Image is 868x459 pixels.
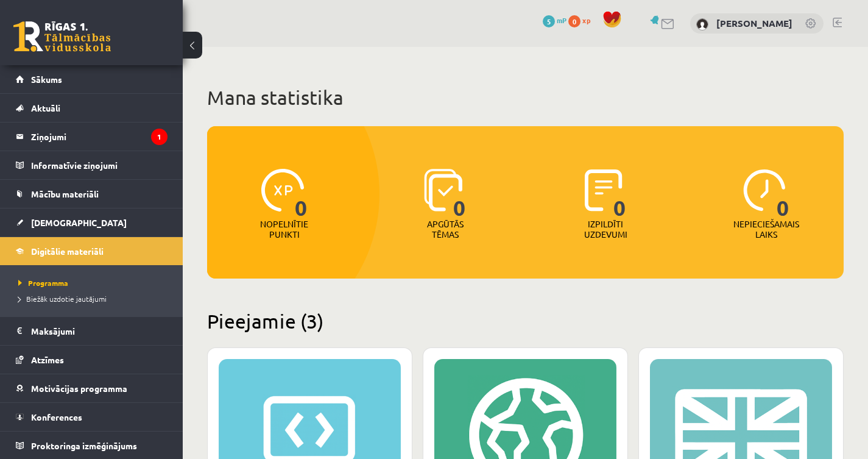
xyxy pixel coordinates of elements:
[568,15,596,25] a: 0 xp
[543,15,555,27] span: 5
[585,169,623,212] img: icon-completed-tasks-ad58ae20a441b2904462921112bc710f1caf180af7a3daa7317a5a94f2d26646.svg
[13,21,111,52] a: Rīgas 1. Tālmācības vidusskola
[31,217,127,228] span: [DEMOGRAPHIC_DATA]
[16,151,168,179] a: Informatīvie ziņojumi
[16,123,168,151] a: Ziņojumi1
[295,169,308,219] span: 0
[743,169,786,212] img: icon-clock-7be60019b62300814b6bd22b8e044499b485619524d84068768e800edab66f18.svg
[31,188,99,199] span: Mācību materiāli
[453,169,466,219] span: 0
[16,346,168,374] a: Atzīmes
[260,219,308,240] p: Nopelnītie punkti
[18,278,68,288] span: Programma
[16,65,168,93] a: Sākums
[31,102,60,113] span: Aktuāli
[16,180,168,208] a: Mācību materiāli
[16,208,168,237] a: [DEMOGRAPHIC_DATA]
[151,129,168,145] i: 1
[31,354,64,365] span: Atzīmes
[31,246,104,257] span: Digitālie materiāli
[31,151,168,179] legend: Informatīvie ziņojumi
[568,15,580,27] span: 0
[16,94,168,122] a: Aktuāli
[261,169,304,212] img: icon-xp-0682a9bc20223a9ccc6f5883a126b849a74cddfe5390d2b41b4391c66f2066e7.svg
[18,294,107,304] span: Biežāk uzdotie jautājumi
[543,15,566,25] a: 5 mP
[582,15,590,25] span: xp
[557,15,566,25] span: mP
[31,317,168,345] legend: Maksājumi
[18,293,171,304] a: Biežāk uzdotie jautājumi
[424,169,462,212] img: icon-learned-topics-4a711ccc23c960034f471b6e78daf4a3bad4a20eaf4de84257b87e66633f6470.svg
[733,219,799,240] p: Nepieciešamais laiks
[16,317,168,345] a: Maksājumi
[31,440,137,451] span: Proktoringa izmēģinājums
[31,74,62,85] span: Sākums
[613,169,626,219] span: 0
[16,237,168,265] a: Digitālie materiāli
[207,309,844,333] h2: Pieejamie (3)
[582,219,629,240] p: Izpildīti uzdevumi
[696,18,708,30] img: Agneta Alpa
[31,383,127,394] span: Motivācijas programma
[422,219,469,240] p: Apgūtās tēmas
[31,123,168,151] legend: Ziņojumi
[716,17,792,29] a: [PERSON_NAME]
[777,169,789,219] span: 0
[18,277,171,288] a: Programma
[16,374,168,402] a: Motivācijas programma
[16,403,168,431] a: Konferences
[31,411,82,422] span: Konferences
[207,85,844,110] h1: Mana statistika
